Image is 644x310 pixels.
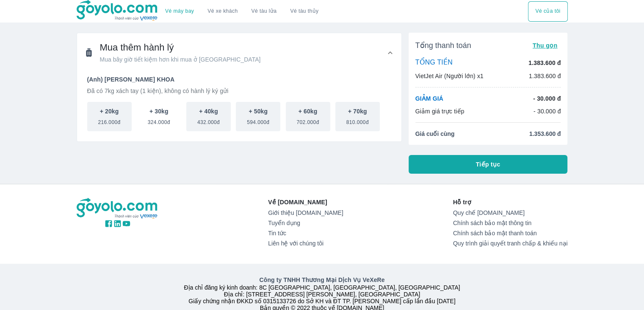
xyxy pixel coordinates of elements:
span: 432.000đ [197,116,220,126]
button: + 30kg324.000đ [137,102,181,131]
p: Hỗ trợ [453,198,568,206]
button: + 60kg702.000đ [286,102,330,131]
div: Mua thêm hành lýMua bây giờ tiết kiệm hơn khi mua ở [GEOGRAPHIC_DATA] [77,33,401,72]
span: Thu gọn [533,42,558,49]
a: Liên hệ với chúng tôi [268,240,343,247]
a: Quy chế [DOMAIN_NAME] [453,209,568,216]
p: + 70kg [348,107,367,116]
span: 702.000đ [296,116,319,126]
p: + 60kg [299,107,318,116]
span: Mua bây giờ tiết kiệm hơn khi mua ở [GEOGRAPHIC_DATA] [100,55,261,64]
button: Vé tàu thủy [283,1,325,22]
p: - 30.000 đ [533,94,561,103]
span: 594.000đ [247,116,269,126]
div: Mua thêm hành lýMua bây giờ tiết kiệm hơn khi mua ở [GEOGRAPHIC_DATA] [77,72,401,141]
button: + 20kg216.000đ [87,102,132,131]
a: Tin tức [268,230,343,237]
div: choose transportation mode [528,1,567,22]
button: + 40kg432.000đ [186,102,231,131]
span: 324.000đ [148,116,170,126]
p: 1.383.600 đ [528,59,561,67]
a: Chính sách bảo mật thông tin [453,220,568,226]
p: Đã có 7kg xách tay (1 kiện), không có hành lý ký gửi [87,87,391,95]
span: 216.000đ [98,116,120,126]
p: + 50kg [249,107,268,116]
p: + 20kg [100,107,119,116]
p: + 40kg [199,107,218,116]
div: scrollable baggage options [87,102,391,131]
button: Vé của tôi [528,1,567,22]
span: Mua thêm hành lý [100,42,261,54]
span: 810.000đ [346,116,369,126]
span: Giá cuối cùng [415,130,455,138]
img: logo [77,198,159,219]
a: Vé tàu lửa [245,1,284,22]
button: + 70kg810.000đ [335,102,380,131]
p: TỔNG TIỀN [415,58,453,68]
a: Tuyển dụng [268,220,343,226]
button: Tiếp tục [409,155,568,174]
p: GIẢM GIÁ [415,94,443,103]
p: 1.383.600 đ [529,72,561,80]
button: + 50kg594.000đ [236,102,280,131]
p: Về [DOMAIN_NAME] [268,198,343,206]
button: Thu gọn [529,39,561,51]
a: Quy trình giải quyết tranh chấp & khiếu nại [453,240,568,247]
p: Giảm giá trực tiếp [415,107,464,116]
a: Chính sách bảo mật thanh toán [453,230,568,237]
p: + 30kg [149,107,169,116]
span: Tổng thanh toán [415,40,471,51]
span: Tiếp tục [476,160,500,169]
p: - 30.000 đ [533,107,561,116]
p: Công ty TNHH Thương Mại Dịch Vụ VeXeRe [78,276,566,284]
a: Vé xe khách [207,8,238,14]
a: Vé máy bay [165,8,194,14]
a: Giới thiệu [DOMAIN_NAME] [268,209,343,216]
p: (Anh) [PERSON_NAME] KHOA [87,75,391,84]
p: VietJet Air (Người lớn) x1 [415,72,484,80]
span: 1.353.600 đ [529,130,561,138]
div: choose transportation mode [158,1,325,22]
